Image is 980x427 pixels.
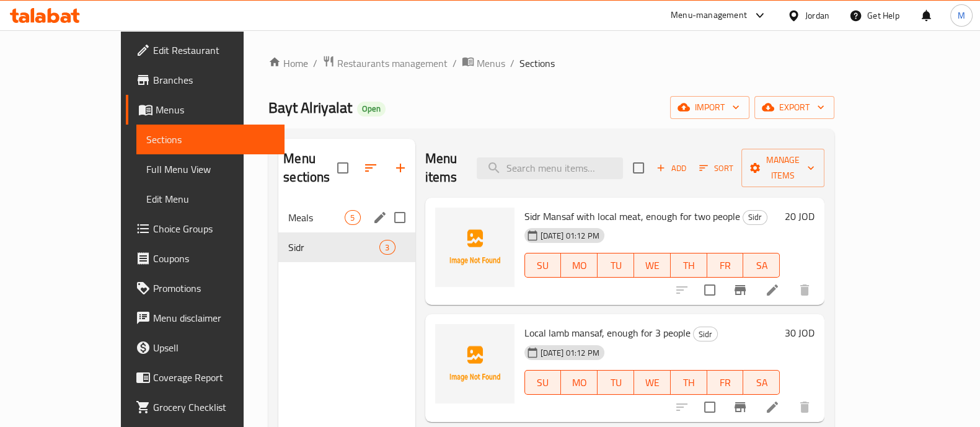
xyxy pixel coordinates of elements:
a: Choice Groups [126,214,285,244]
span: [DATE] 01:12 PM [536,347,604,359]
button: SU [524,370,562,395]
span: Edit Restaurant [153,43,275,58]
a: Upsell [126,333,285,363]
div: Meals5edit [278,203,415,232]
span: FR [712,257,739,275]
button: Add section [386,153,415,183]
span: Sidr Mansaf with local meat, enough for two people [524,207,740,226]
span: Menus [156,102,275,117]
span: Meals [288,210,345,225]
input: search [477,157,623,179]
a: Promotions [126,273,285,303]
span: 5 [345,212,360,224]
span: FR [712,374,739,392]
div: Sidr3 [278,232,415,262]
span: import [680,100,739,115]
span: export [764,100,824,115]
span: Bayt Alriyalat [268,94,352,121]
div: Sidr [743,210,767,225]
a: Coupons [126,244,285,273]
span: Local lamb mansaf, enough for 3 people [524,324,691,342]
span: Select all sections [330,155,356,181]
button: FR [707,370,744,395]
button: Sort [696,159,736,178]
a: Menus [126,95,285,125]
a: Edit menu item [765,400,780,415]
span: TH [676,374,702,392]
span: Branches [153,73,275,87]
span: Sort [699,161,733,175]
span: Sort items [691,159,741,178]
h6: 20 JOD [785,208,814,225]
div: Sidr [693,327,718,341]
h2: Menu sections [283,149,337,187]
span: Restaurants management [337,56,448,71]
button: delete [790,392,819,422]
span: Add [655,161,688,175]
button: Branch-specific-item [725,275,755,305]
span: Sidr [288,240,379,255]
button: Manage items [741,149,824,187]
span: SU [530,257,557,275]
h2: Menu items [425,149,462,187]
li: / [452,56,457,71]
button: Branch-specific-item [725,392,755,422]
span: [DATE] 01:12 PM [536,230,604,242]
span: WE [639,257,666,275]
a: Grocery Checklist [126,392,285,422]
a: Branches [126,65,285,95]
span: TU [603,374,629,392]
span: SU [530,374,557,392]
button: TH [671,253,707,278]
div: Jordan [805,9,829,22]
span: Upsell [153,340,275,355]
button: MO [561,253,598,278]
span: Select section [625,155,651,181]
span: TH [676,257,702,275]
button: SA [743,253,780,278]
span: Choice Groups [153,221,275,236]
div: items [345,210,360,225]
button: Add [651,159,691,178]
span: Menu disclaimer [153,310,275,325]
span: SA [748,374,775,392]
button: TU [598,370,634,395]
button: TH [671,370,707,395]
span: WE [639,374,666,392]
span: Manage items [751,152,814,183]
button: export [754,96,834,119]
a: Coverage Report [126,363,285,392]
span: Sidr [694,327,717,341]
a: Home [268,56,308,71]
span: Sort sections [356,153,386,183]
button: WE [634,370,671,395]
nav: Menu sections [278,198,415,267]
h6: 30 JOD [785,324,814,341]
span: Promotions [153,281,275,296]
a: Sections [136,125,285,154]
span: Coverage Report [153,370,275,385]
div: Open [357,102,386,117]
button: SU [524,253,562,278]
img: Sidr Mansaf with local meat, enough for two people [435,208,514,287]
button: TU [598,253,634,278]
span: M [958,9,965,22]
a: Menu disclaimer [126,303,285,333]
button: delete [790,275,819,305]
nav: breadcrumb [268,55,834,71]
span: SA [748,257,775,275]
span: Open [357,103,386,114]
img: Local lamb mansaf, enough for 3 people [435,324,514,403]
span: MO [566,374,593,392]
span: 3 [380,242,394,253]
span: Sections [146,132,275,147]
button: MO [561,370,598,395]
span: Sections [519,56,555,71]
a: Edit Restaurant [126,35,285,65]
span: Edit Menu [146,191,275,206]
span: Select to update [697,277,723,303]
li: / [313,56,317,71]
span: Select to update [697,394,723,420]
a: Restaurants management [322,55,448,71]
